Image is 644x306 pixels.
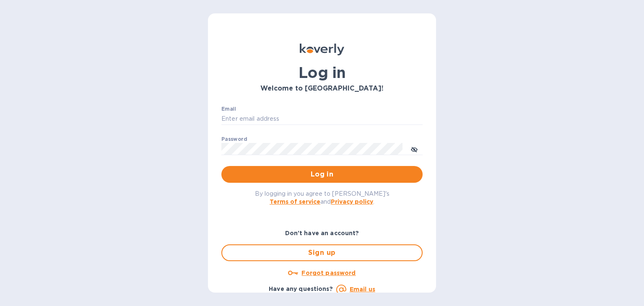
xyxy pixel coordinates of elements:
button: Sign up [221,244,423,261]
b: Don't have an account? [285,230,359,236]
span: By logging in you agree to [PERSON_NAME]'s and . [255,190,390,205]
a: Email us [350,286,375,293]
span: Log in [228,169,416,179]
a: Terms of service [270,198,320,205]
button: toggle password visibility [406,140,423,157]
label: Password [221,137,247,142]
label: Email [221,106,236,112]
img: Koverly [300,44,344,55]
h3: Welcome to [GEOGRAPHIC_DATA]! [221,85,423,93]
input: Enter email address [221,113,423,125]
button: Log in [221,166,423,183]
a: Privacy policy [331,198,373,205]
span: Sign up [229,248,415,258]
h1: Log in [221,64,423,81]
u: Forgot password [301,270,356,276]
b: Have any questions? [269,285,333,292]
